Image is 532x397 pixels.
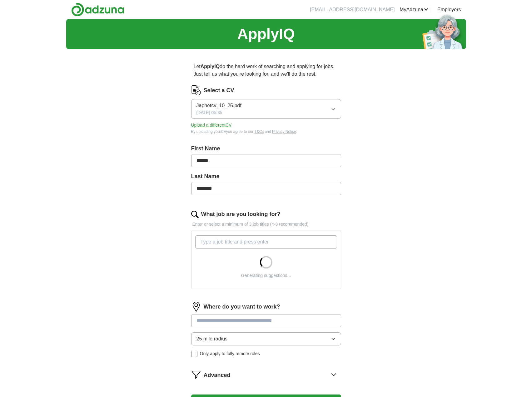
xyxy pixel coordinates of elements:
[400,6,428,13] a: MyAdzuna
[191,122,232,128] button: Upload a differentCV
[272,129,296,134] a: Privacy Notice
[191,99,341,119] button: Japhetcv_10_25.pdf[DATE] 05:35
[254,129,264,134] a: T&Cs
[191,369,201,379] img: filter
[191,211,199,218] img: search.png
[204,371,231,379] span: Advanced
[191,144,341,153] label: First Name
[71,3,124,17] img: Adzuna logo
[204,303,280,311] label: Where do you want to work?
[237,23,295,45] h1: ApplyIQ
[196,335,228,343] span: 25 mile radius
[204,86,234,95] label: Select a CV
[191,85,201,95] img: CV Icon
[191,60,341,80] p: Let do the hard work of searching and applying for jobs. Just tell us what you're looking for, an...
[241,272,291,279] div: Generating suggestions...
[310,6,395,13] li: [EMAIL_ADDRESS][DOMAIN_NAME]
[196,109,222,116] span: [DATE] 05:35
[437,6,461,13] a: Employers
[201,64,220,69] strong: ApplyIQ
[191,129,341,134] div: By uploading your CV you agree to our and .
[191,221,341,228] p: Enter or select a minimum of 3 job titles (4-8 recommended)
[191,302,201,312] img: location.png
[191,172,341,181] label: Last Name
[191,351,197,357] input: Only apply to fully remote roles
[195,235,337,249] input: Type a job title and press enter
[200,350,260,357] span: Only apply to fully remote roles
[201,210,281,219] label: What job are you looking for?
[191,332,341,345] button: 25 mile radius
[196,102,241,109] span: Japhetcv_10_25.pdf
